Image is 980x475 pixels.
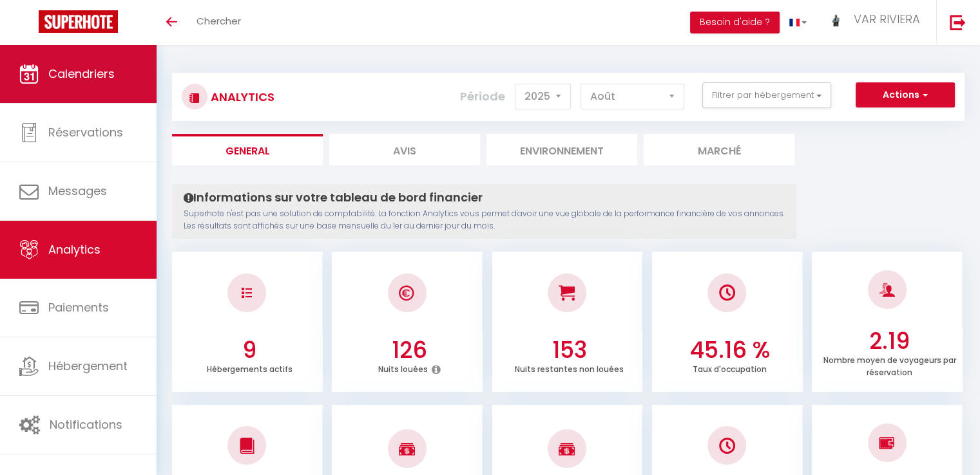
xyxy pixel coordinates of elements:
[644,134,794,165] li: Marché
[340,337,479,364] h3: 126
[48,124,123,140] span: Réservations
[48,183,107,199] span: Messages
[184,191,785,205] h4: Informations sur votre tableau de bord financier
[207,82,274,111] h3: Analytics
[826,12,845,27] img: ...
[39,10,118,33] img: Super Booking
[50,416,122,433] span: Notifications
[660,337,800,364] h3: 45.16 %
[48,299,109,315] span: Paiements
[499,337,639,364] h3: 153
[702,82,831,108] button: Filtrer par hébergement
[486,134,637,165] li: Environnement
[48,358,128,374] span: Hébergement
[378,361,428,375] p: Nuits louées
[172,134,323,165] li: General
[48,241,101,257] span: Analytics
[460,82,505,111] label: Période
[329,134,480,165] li: Avis
[207,361,293,375] p: Hébergements actifs
[242,288,252,298] img: NO IMAGE
[854,11,920,27] span: VAR RIVIERA
[719,438,735,454] img: NO IMAGE
[515,361,624,375] p: Nuits restantes non louées
[693,361,767,375] p: Taux d'occupation
[180,337,320,364] h3: 9
[950,14,966,30] img: logout
[727,15,980,475] iframe: LiveChat chat widget
[690,12,780,33] button: Besoin d'aide ?
[197,14,241,28] span: Chercher
[184,208,785,232] p: Superhote n'est pas une solution de comptabilité. La fonction Analytics vous permet d'avoir une v...
[48,66,115,82] span: Calendriers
